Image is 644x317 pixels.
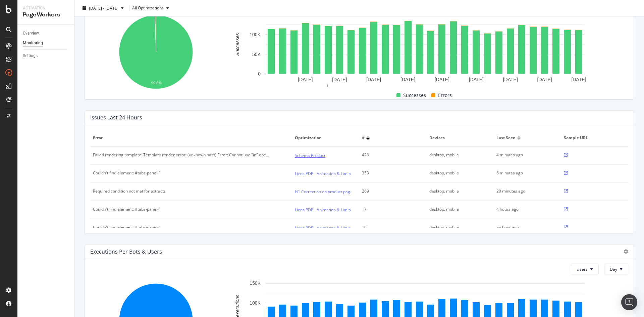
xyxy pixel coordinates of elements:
[403,91,426,99] span: Successes
[604,264,628,274] button: Day
[225,11,625,86] svg: A chart.
[295,135,355,141] span: Optimization
[621,294,637,310] div: Open Intercom Messenger
[23,11,69,19] div: PageWorkers
[295,170,376,177] a: Liens PDP - Animation & Limited Edition - FR
[295,206,378,213] a: Liens PDP - Animation & Limited Edition - INT
[93,224,161,230] div: Couldn't find element: #tabs-panel-1
[132,3,172,13] button: All Optimizations
[89,5,118,11] span: [DATE] - [DATE]
[93,135,288,141] span: Error
[250,281,261,286] text: 150K
[23,40,69,47] a: Monitoring
[80,3,126,13] button: [DATE] - [DATE]
[362,206,418,212] div: 17
[93,206,161,212] div: Couldn't find element: #tabs-panel-1
[250,300,261,306] text: 100K
[571,77,586,82] text: [DATE]
[366,77,381,82] text: [DATE]
[429,224,485,230] div: desktop, mobile
[496,152,552,158] div: 4 minutes ago
[252,52,261,57] text: 50K
[23,52,38,59] div: Settings
[332,77,347,82] text: [DATE]
[435,77,449,82] text: [DATE]
[132,6,164,10] div: All Optimizations
[496,170,552,176] div: 6 minutes ago
[90,11,221,94] svg: A chart.
[496,224,552,230] div: an hour ago
[496,135,516,141] span: Last seen
[496,188,552,194] div: 20 minutes ago
[496,206,552,212] div: 4 hours ago
[23,52,69,59] a: Settings
[362,188,418,194] div: 269
[90,114,142,121] div: Issues Last 24 Hours
[429,206,485,212] div: desktop, mobile
[151,81,162,85] text: 99.6%
[362,152,418,158] div: 423
[537,77,552,82] text: [DATE]
[438,91,452,99] span: Errors
[610,266,617,272] span: Day
[258,71,261,77] text: 0
[400,77,415,82] text: [DATE]
[295,188,370,195] a: H1 Correction on product pages - Global
[503,77,518,82] text: [DATE]
[429,188,485,194] div: desktop, mobile
[429,135,490,141] span: Devices
[469,77,484,82] text: [DATE]
[577,266,588,272] span: Users
[93,188,166,194] div: Required condition not met for extracts
[325,83,330,88] div: 1
[298,77,313,82] text: [DATE]
[362,170,418,176] div: 353
[23,5,69,11] div: Activation
[429,170,485,176] div: desktop, mobile
[295,224,412,231] a: Liens PDP - Animation & Limited Edition - [GEOGRAPHIC_DATA]
[23,30,39,37] div: Overview
[93,152,270,158] div: Failed rendering template: Template render error: (unknown path) Error: Cannot use "in" operator ...
[235,33,240,56] text: Successes
[571,264,599,274] button: Users
[564,135,624,141] span: Sample URL
[295,152,325,159] a: Schema Product
[362,224,418,230] div: 16
[90,248,162,255] div: Executions per Bots & Users
[250,12,261,18] text: 150K
[23,30,69,37] a: Overview
[250,32,261,37] text: 100K
[362,135,365,141] span: #
[93,170,161,176] div: Couldn't find element: #tabs-panel-1
[23,40,43,47] div: Monitoring
[429,152,485,158] div: desktop, mobile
